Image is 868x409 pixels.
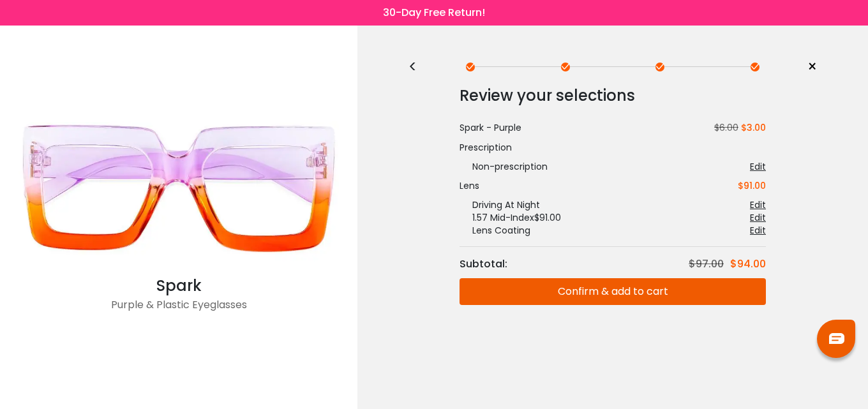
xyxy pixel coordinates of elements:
div: $94.00 [730,257,766,272]
img: chat [829,333,844,344]
div: Purple & Plastic Eyeglasses [6,297,351,323]
div: Driving At Night [460,198,540,211]
div: $91.00 [738,179,766,192]
div: < [408,62,428,72]
div: Non-prescription [460,160,548,173]
div: Edit [750,160,766,173]
span: $6.00 [709,121,738,134]
img: Purple Spark - Plastic Eyeglasses [6,102,351,274]
div: $97.00 [689,257,730,272]
div: Edit [750,211,766,224]
div: Edit [750,224,766,237]
div: Spark - Purple [460,121,521,135]
div: Lens Coating [460,224,530,237]
div: Lens [460,179,479,192]
a: × [798,57,817,77]
span: × [807,57,817,77]
span: $3.00 [741,121,766,134]
div: Spark [6,274,351,297]
div: Prescription [460,141,766,154]
div: 1.57 Mid-Index $91.00 [460,211,561,224]
button: Confirm & add to cart [460,278,766,305]
div: Edit [750,198,766,211]
div: Subtotal: [460,257,514,272]
div: Review your selections [460,83,766,108]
